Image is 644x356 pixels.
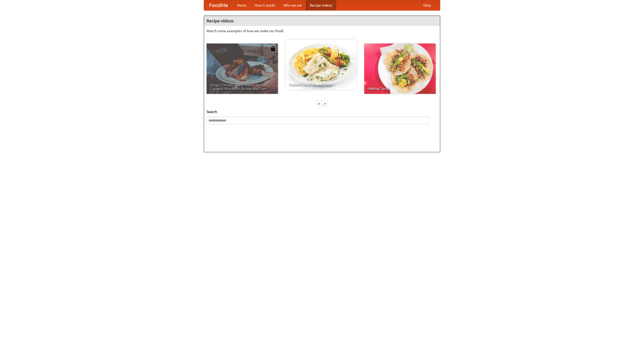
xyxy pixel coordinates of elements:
div: « [317,100,321,107]
a: Who we are [279,0,306,10]
p: Watch some examples of how we make our food! [207,28,437,33]
a: FoodMe [204,0,233,10]
a: How it works [251,0,279,10]
span: French Fries Fish and Chips [289,83,353,86]
span: Making Tacos [368,87,432,90]
a: French Fries Fish and Chips [285,39,357,90]
div: » [323,100,327,107]
a: Recipe videos [306,0,336,10]
h5: Search [207,109,437,114]
a: Making Tacos [364,44,436,94]
a: Help [419,0,435,10]
a: Home [233,0,251,10]
h4: Recipe videos [204,16,440,26]
img: 483408.png [270,46,275,51]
